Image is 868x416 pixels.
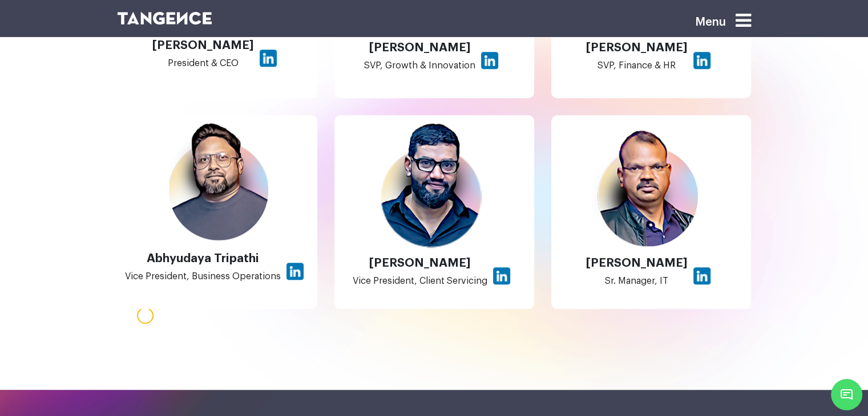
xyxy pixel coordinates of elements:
[693,267,710,284] img: linkdin-profile.png
[166,121,269,243] img: abhyudhya.png
[118,12,212,25] img: logo SVG
[589,121,713,248] img: himanshu.png
[353,270,487,288] p: Vice President, Client Servicing
[481,52,498,69] img: linkdin-profile.png
[693,52,710,69] img: linkdin-profile.png
[586,248,688,270] span: [PERSON_NAME]
[586,270,688,288] p: Sr. Manager, IT
[125,265,281,283] p: Vice President, Business Operations
[152,52,254,70] p: President & CEO
[286,263,304,280] img: linkdin-profile.png
[353,248,487,270] span: [PERSON_NAME]
[586,54,688,72] p: SVP, Finance & HR
[586,32,688,54] span: [PERSON_NAME]
[364,54,475,72] p: SVP, Growth & Innovation
[493,267,510,284] img: linkdin-profile.png
[364,32,475,54] span: [PERSON_NAME]
[125,243,281,265] span: Abhyudaya Tripathi
[372,121,496,248] img: anuj.png
[831,379,862,410] span: Chat Widget
[260,50,277,67] img: linkdin-profile.png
